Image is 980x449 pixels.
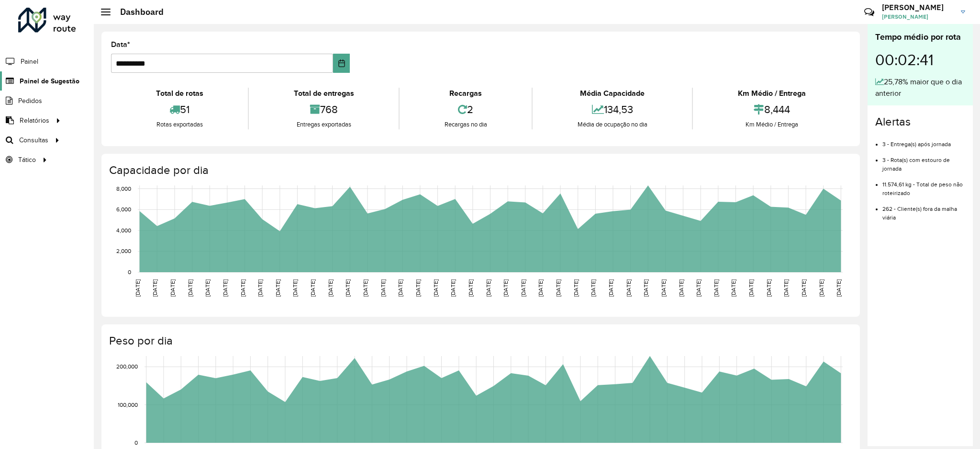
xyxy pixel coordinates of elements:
[402,99,529,120] div: 2
[116,206,131,212] text: 6,000
[882,133,965,149] li: 3 - Entrega(s) após jornada
[21,57,38,67] span: Painel
[468,279,474,297] text: [DATE]
[415,279,421,297] text: [DATE]
[783,279,789,297] text: [DATE]
[257,279,263,297] text: [DATE]
[111,7,164,17] h2: Dashboard
[134,439,138,446] text: 0
[520,279,526,297] text: [DATE]
[362,279,368,297] text: [DATE]
[835,279,842,297] text: [DATE]
[875,31,965,44] div: Tempo médio por rota
[590,279,596,297] text: [DATE]
[678,279,684,297] text: [DATE]
[204,279,211,297] text: [DATE]
[292,279,298,297] text: [DATE]
[187,279,193,297] text: [DATE]
[109,334,850,348] h4: Peso por dia
[402,88,529,99] div: Recargas
[748,279,754,297] text: [DATE]
[18,155,36,165] span: Tático
[397,279,403,297] text: [DATE]
[152,279,158,297] text: [DATE]
[643,279,649,297] text: [DATE]
[251,120,396,129] div: Entregas exportadas
[310,279,316,297] text: [DATE]
[128,269,131,275] text: 0
[327,279,334,297] text: [DATE]
[660,279,667,297] text: [DATE]
[882,12,954,21] span: [PERSON_NAME]
[116,227,131,233] text: 4,000
[116,364,138,370] text: 200,000
[695,99,848,120] div: 8,444
[333,54,350,73] button: Choose Date
[502,279,509,297] text: [DATE]
[801,279,807,297] text: [DATE]
[433,279,439,297] text: [DATE]
[818,279,824,297] text: [DATE]
[109,163,850,177] h4: Capacidade por dia
[20,76,79,86] span: Painel de Sugestão
[875,44,965,76] div: 00:02:41
[535,88,690,99] div: Média Capacidade
[169,279,176,297] text: [DATE]
[766,279,772,297] text: [DATE]
[116,248,131,254] text: 2,000
[275,279,281,297] text: [DATE]
[537,279,544,297] text: [DATE]
[695,120,848,129] div: Km Médio / Entrega
[116,185,131,192] text: 8,000
[380,279,386,297] text: [DATE]
[859,2,880,23] a: Contato Rápido
[535,99,690,120] div: 134,53
[134,279,141,297] text: [DATE]
[19,135,48,145] span: Consultas
[875,76,965,99] div: 25,78% maior que o dia anterior
[882,3,954,12] h3: [PERSON_NAME]
[875,115,965,129] h4: Alertas
[251,99,396,120] div: 768
[882,197,965,222] li: 262 - Cliente(s) fora da malha viária
[555,279,561,297] text: [DATE]
[251,88,396,99] div: Total de entregas
[450,279,456,297] text: [DATE]
[573,279,579,297] text: [DATE]
[402,120,529,129] div: Recargas no dia
[240,279,246,297] text: [DATE]
[118,402,138,408] text: 100,000
[18,96,42,106] span: Pedidos
[625,279,632,297] text: [DATE]
[485,279,491,297] text: [DATE]
[113,99,245,120] div: 51
[345,279,351,297] text: [DATE]
[730,279,736,297] text: [DATE]
[113,120,245,129] div: Rotas exportadas
[113,88,245,99] div: Total de rotas
[111,39,130,50] label: Data
[882,149,965,173] li: 3 - Rota(s) com estouro de jornada
[222,279,228,297] text: [DATE]
[695,88,848,99] div: Km Médio / Entrega
[535,120,690,129] div: Média de ocupação no dia
[713,279,719,297] text: [DATE]
[695,279,702,297] text: [DATE]
[608,279,614,297] text: [DATE]
[882,173,965,197] li: 11.574,61 kg - Total de peso não roteirizado
[20,115,49,126] span: Relatórios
